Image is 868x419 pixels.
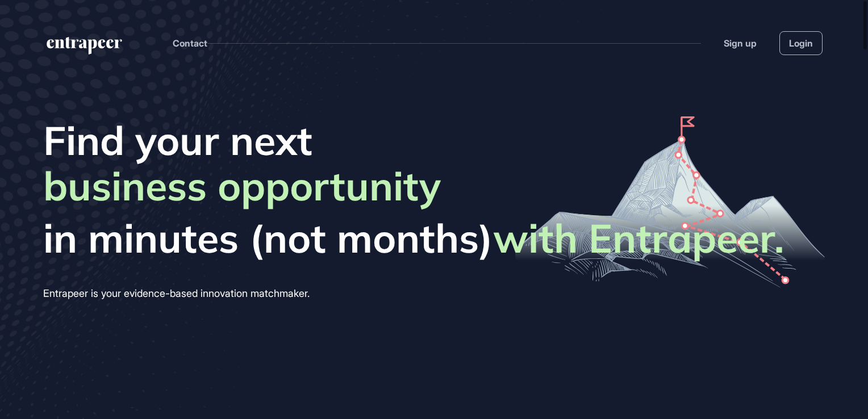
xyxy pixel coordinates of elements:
[493,213,784,263] strong: with Entrapeer.
[173,36,207,51] button: Contact
[724,36,757,50] a: Sign up
[43,116,784,164] span: Find your next
[43,162,441,214] span: business opportunity
[43,214,784,262] span: in minutes (not months)
[45,37,123,58] a: entrapeer-logo
[43,284,784,303] div: Entrapeer is your evidence-based innovation matchmaker.
[779,31,823,55] a: Login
